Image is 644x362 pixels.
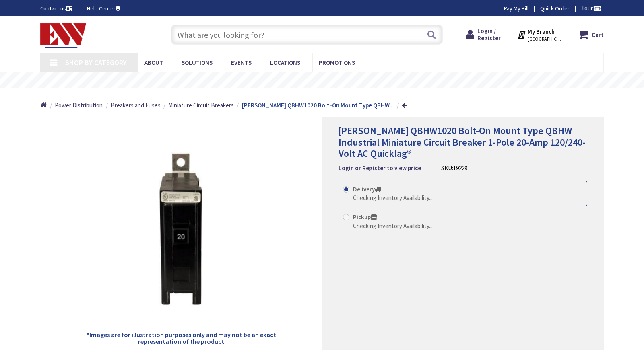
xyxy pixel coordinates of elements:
span: Locations [270,59,300,66]
strong: My Branch [528,28,555,35]
a: Power Distribution [55,101,103,109]
span: 19229 [453,164,467,172]
strong: Pickup [353,213,377,221]
div: Checking Inventory Availability... [353,193,433,202]
a: Breakers and Fuses [111,101,161,109]
span: Solutions [182,59,213,66]
a: Cart [578,27,604,42]
strong: Cart [592,27,604,42]
a: Login or Register to view price [339,164,421,172]
span: [GEOGRAPHIC_DATA], [GEOGRAPHIC_DATA] [528,36,562,42]
span: Promotions [319,59,355,66]
strong: [PERSON_NAME] QBHW1020 Bolt-On Mount Type QBHW... [242,101,394,109]
a: Quick Order [540,4,570,12]
a: Pay My Bill [504,4,528,12]
span: Login / Register [477,27,501,42]
span: Tour [581,4,602,12]
span: Shop By Category [65,58,127,67]
img: Eaton QBHW1020 Bolt-On Mount Type QBHW Industrial Miniature Circuit Breaker 1-Pole 20-Amp 120/240... [85,134,277,325]
a: Miniature Circuit Breakers [168,101,234,109]
a: Login / Register [466,27,501,42]
span: About [144,59,163,66]
div: Checking Inventory Availability... [353,222,433,230]
strong: Login or Register to view price [339,164,421,172]
rs-layer: Free Same Day Pickup at 19 Locations [256,76,403,85]
img: Electrical Wholesalers, Inc. [40,23,86,48]
a: Contact us [40,4,74,12]
div: My Branch [GEOGRAPHIC_DATA], [GEOGRAPHIC_DATA] [517,27,562,42]
span: [PERSON_NAME] QBHW1020 Bolt-On Mount Type QBHW Industrial Miniature Circuit Breaker 1-Pole 20-Amp... [339,124,586,160]
div: SKU: [441,164,467,172]
strong: Delivery [353,185,381,193]
span: Events [231,59,252,66]
h5: *Images are for illustration purposes only and may not be an exact representation of the product [85,331,277,346]
input: What are you looking for? [171,25,443,45]
a: Help Center [87,4,120,12]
